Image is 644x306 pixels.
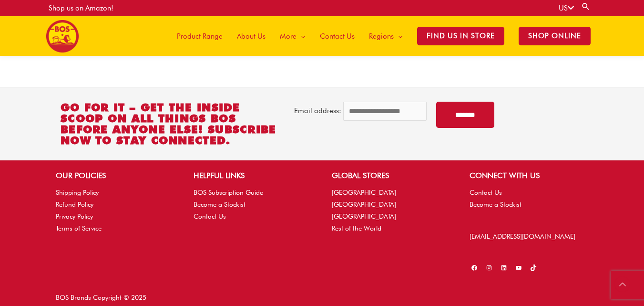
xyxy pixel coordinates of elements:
[332,200,396,208] a: [GEOGRAPHIC_DATA]
[237,22,266,51] span: About Us
[410,16,511,56] a: Find Us in Store
[332,189,396,196] a: [GEOGRAPHIC_DATA]
[332,187,450,235] nav: GLOBAL STORES
[332,212,396,220] a: [GEOGRAPHIC_DATA]
[470,232,575,240] a: [EMAIL_ADDRESS][DOMAIN_NAME]
[56,170,174,181] h2: OUR POLICIES
[56,187,174,235] nav: OUR POLICIES
[56,212,93,220] a: Privacy Policy
[369,22,394,51] span: Regions
[320,22,355,51] span: Contact Us
[470,200,521,208] a: Become a Stockist
[177,22,223,51] span: Product Range
[581,2,591,11] a: Search button
[194,170,312,181] h2: HELPFUL LINKS
[362,16,410,56] a: Regions
[56,200,93,208] a: Refund Policy
[470,170,588,181] h2: CONNECT WITH US
[194,187,312,223] nav: HELPFUL LINKS
[470,189,502,196] a: Contact Us
[332,224,381,232] a: Rest of the World
[170,16,230,56] a: Product Range
[56,189,99,196] a: Shipping Policy
[194,189,263,196] a: BOS Subscription Guide
[194,212,226,220] a: Contact Us
[194,200,245,208] a: Become a Stockist
[519,27,591,45] span: SHOP ONLINE
[56,224,102,232] a: Terms of Service
[332,170,450,181] h2: GLOBAL STORES
[417,27,504,45] span: Find Us in Store
[294,106,341,115] label: Email address:
[313,16,362,56] a: Contact Us
[280,22,296,51] span: More
[163,16,598,56] nav: Site Navigation
[470,187,588,211] nav: CONNECT WITH US
[61,102,285,146] h2: Go for it – get the inside scoop on all things BOS before anyone else! Subscribe now to stay conn...
[273,16,313,56] a: More
[46,292,322,304] div: BOS Brands Copyright © 2025
[559,4,574,12] a: US
[46,20,79,53] img: BOS United States
[511,16,598,56] a: SHOP ONLINE
[230,16,273,56] a: About Us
